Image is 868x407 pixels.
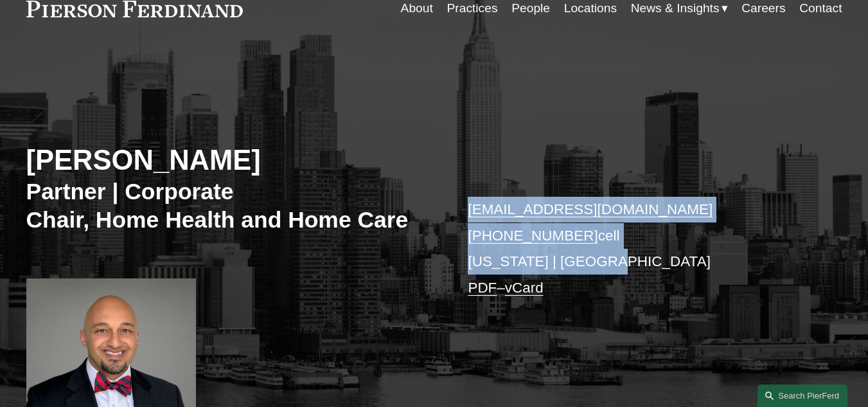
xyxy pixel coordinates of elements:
a: [PHONE_NUMBER] [468,228,598,244]
p: cell [US_STATE] | [GEOGRAPHIC_DATA] – [468,197,808,301]
h2: [PERSON_NAME] [26,143,434,177]
a: Search this site [757,384,847,407]
h3: Partner | Corporate Chair, Home Health and Home Care [26,178,434,235]
a: [EMAIL_ADDRESS][DOMAIN_NAME] [468,201,713,217]
a: PDF [468,280,497,296]
a: vCard [505,280,544,296]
